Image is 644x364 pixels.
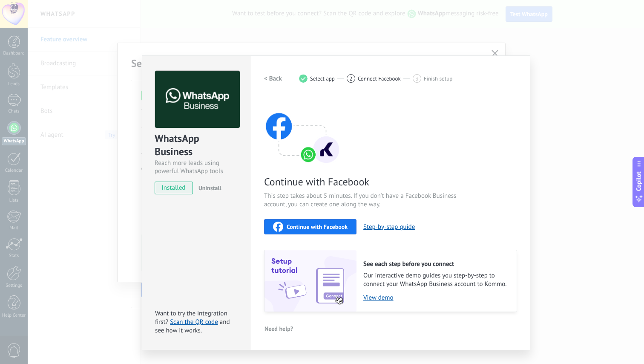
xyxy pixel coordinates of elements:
span: Finish setup [424,75,452,82]
button: Step-by-step guide [363,223,415,231]
button: < Back [264,71,282,86]
span: Need help? [264,326,293,332]
div: Reach more leads using powerful WhatsApp tools [155,159,239,175]
span: Want to try the integration first? [155,309,227,326]
span: Select app [310,75,335,82]
span: 2 [349,75,352,82]
a: View demo [363,294,508,302]
button: Need help? [264,322,293,335]
span: Connect Facebook [358,75,401,82]
div: WhatsApp Business [155,132,239,159]
h2: < Back [264,75,282,83]
a: Scan the QR code [170,318,218,326]
span: 3 [415,75,418,82]
span: installed [155,182,193,194]
img: logo_main.png [155,71,240,128]
button: Continue with Facebook [264,219,356,234]
span: and see how it works. [155,318,230,335]
span: Continue with Facebook [287,224,348,230]
button: Uninstall [195,182,221,194]
span: Uninstall [198,184,221,192]
img: connect with facebook [264,96,341,165]
span: Copilot [635,172,643,191]
span: Continue with Facebook [264,175,467,188]
h2: See each step before you connect [363,260,508,268]
span: Our interactive demo guides you step-by-step to connect your WhatsApp Business account to Kommo. [363,272,508,289]
span: This step takes about 5 minutes. If you don’t have a Facebook Business account, you can create on... [264,192,467,209]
